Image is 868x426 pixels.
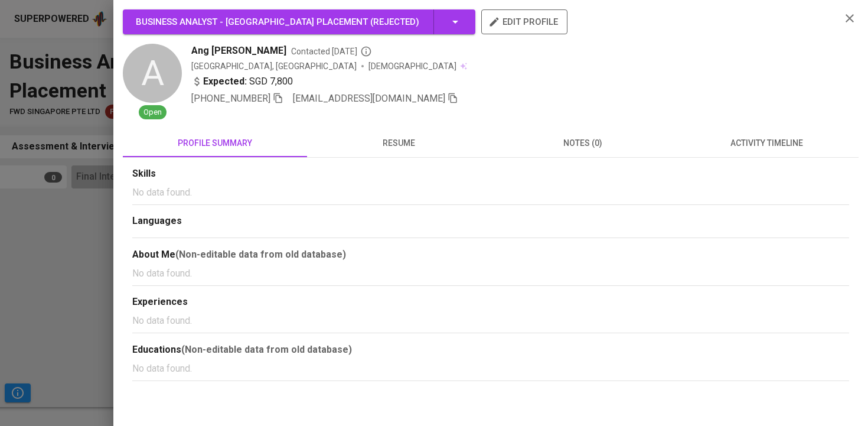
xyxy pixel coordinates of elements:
span: [DEMOGRAPHIC_DATA] [368,60,458,72]
span: Contacted [DATE] [291,45,372,57]
div: Languages [132,214,849,228]
p: No data found. [132,362,849,376]
svg: By Batam recruiter [360,45,372,57]
p: No data found. [132,186,849,200]
span: Open [139,107,167,118]
span: edit profile [491,14,558,30]
a: edit profile [481,17,567,26]
p: No data found. [132,266,849,281]
div: Educations [132,343,849,357]
span: profile summary [130,136,300,151]
b: Expected: [203,74,247,89]
b: (Non-editable data from old database) [181,344,352,355]
span: Business Analyst - [GEOGRAPHIC_DATA] Placement ( Rejected ) [136,17,419,27]
span: activity timeline [682,136,852,151]
span: Ang [PERSON_NAME] [191,44,286,58]
span: [EMAIL_ADDRESS][DOMAIN_NAME] [293,93,445,104]
div: Skills [132,167,849,181]
p: No data found. [132,314,849,328]
div: A [123,44,182,103]
button: edit profile [481,9,567,34]
span: [PHONE_NUMBER] [191,93,270,104]
div: About Me [132,248,849,262]
button: Business Analyst - [GEOGRAPHIC_DATA] Placement (Rejected) [123,9,475,34]
div: SGD 7,800 [191,74,293,89]
div: Experiences [132,295,849,309]
b: (Non-editable data from old database) [175,249,346,260]
div: [GEOGRAPHIC_DATA], [GEOGRAPHIC_DATA] [191,60,357,72]
span: resume [314,136,484,151]
span: notes (0) [498,136,668,151]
